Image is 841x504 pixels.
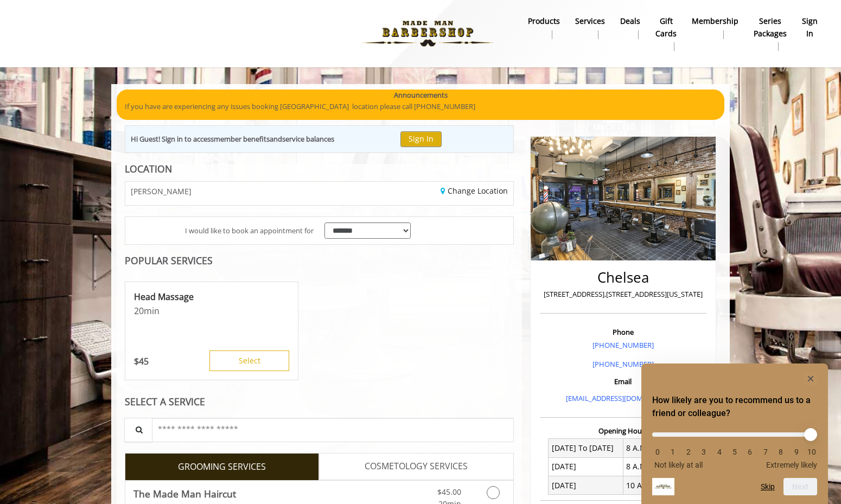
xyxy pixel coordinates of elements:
[714,448,725,456] li: 4
[648,14,684,54] a: Gift cardsgift cards
[652,424,817,469] div: How likely are you to recommend us to a friend or colleague? Select an option from 0 to 10, with ...
[549,476,623,495] td: [DATE]
[623,439,698,457] td: 8 A.M - 8 P.M
[766,461,817,469] span: Extremely likely
[185,225,314,237] span: I would like to book an appointment for
[794,14,825,42] a: sign insign in
[775,448,786,456] li: 8
[540,427,706,435] h3: Opening Hours
[760,448,771,456] li: 7
[761,482,775,491] button: Skip
[549,457,623,476] td: [DATE]
[791,448,802,456] li: 9
[623,476,698,495] td: 10 A.M - 7 P.M
[566,393,680,403] a: [EMAIL_ADDRESS][DOMAIN_NAME]
[692,15,738,27] b: Membership
[125,254,213,267] b: POPULAR SERVICES
[592,340,654,350] a: [PHONE_NUMBER]
[613,14,648,42] a: DealsDeals
[683,448,694,456] li: 2
[125,101,716,112] p: If you have are experiencing any issues booking [GEOGRAPHIC_DATA] location please call [PHONE_NUM...
[684,14,746,42] a: MembershipMembership
[144,305,160,317] span: min
[214,134,270,144] b: member benefits
[746,14,794,54] a: Series packagesSeries packages
[124,418,152,442] button: Service Search
[543,289,704,300] p: [STREET_ADDRESS],[STREET_ADDRESS][US_STATE]
[134,291,289,303] p: Head Massage
[133,486,236,501] b: The Made Man Haircut
[744,448,755,456] li: 6
[131,133,334,145] div: Hi Guest! Sign in to access and
[667,448,678,456] li: 1
[806,448,817,456] li: 10
[655,15,677,40] b: gift cards
[729,448,740,456] li: 5
[652,372,817,495] div: How likely are you to recommend us to a friend or colleague? Select an option from 0 to 10, with ...
[543,378,704,385] h3: Email
[652,448,663,456] li: 0
[802,15,818,40] b: sign in
[620,15,640,27] b: Deals
[568,14,613,42] a: ServicesServices
[134,355,139,367] span: $
[804,372,817,385] button: Hide survey
[783,478,817,495] button: Next question
[441,186,508,196] a: Change Location
[365,460,468,474] span: COSMETOLOGY SERVICES
[437,487,461,497] span: $45.00
[400,131,442,147] button: Sign In
[652,394,817,420] h2: How likely are you to recommend us to a friend or colleague? Select an option from 0 to 10, with ...
[592,359,654,369] a: [PHONE_NUMBER]
[543,328,704,336] h3: Phone
[528,15,560,27] b: products
[131,187,192,195] span: [PERSON_NAME]
[754,15,787,40] b: Series packages
[134,305,289,317] p: 20
[654,461,703,469] span: Not likely at all
[125,397,514,407] div: SELECT A SERVICE
[520,14,568,42] a: Productsproducts
[209,350,289,371] button: Select
[125,162,172,175] b: LOCATION
[353,4,502,63] img: Made Man Barbershop logo
[575,15,605,27] b: Services
[543,270,704,285] h2: Chelsea
[623,457,698,476] td: 8 A.M - 7 P.M
[134,355,149,367] p: 45
[549,439,623,457] td: [DATE] To [DATE]
[394,90,448,101] b: Announcements
[698,448,709,456] li: 3
[282,134,334,144] b: service balances
[178,460,266,474] span: GROOMING SERVICES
